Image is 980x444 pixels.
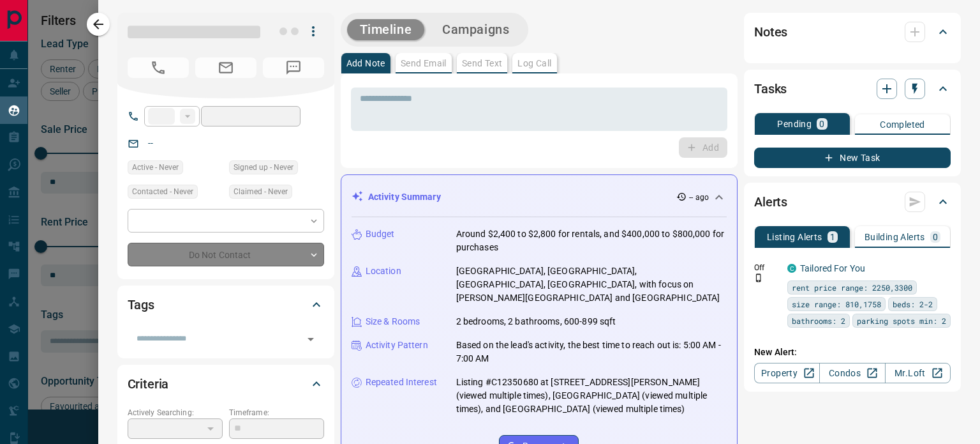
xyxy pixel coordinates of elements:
[195,57,256,78] span: No Email
[234,161,293,174] span: Signed up - Never
[366,264,401,278] p: Location
[128,289,324,320] div: Tags
[777,119,812,128] p: Pending
[787,264,796,273] div: condos.ca
[368,190,441,204] p: Activity Summary
[857,314,946,327] span: parking spots min: 2
[456,264,727,305] p: [GEOGRAPHIC_DATA], [GEOGRAPHIC_DATA], [GEOGRAPHIC_DATA], [GEOGRAPHIC_DATA], with focus on [PERSON...
[754,346,951,359] p: New Alert:
[456,227,727,254] p: Around $2,400 to $2,800 for rentals, and $400,000 to $800,000 for purchases
[819,363,885,383] a: Condos
[128,295,154,315] h2: Tags
[302,330,320,348] button: Open
[767,233,822,241] p: Listing Alerts
[800,263,865,273] a: Tailored For You
[366,227,395,241] p: Budget
[346,59,385,68] p: Add Note
[754,17,951,47] div: Notes
[792,314,845,327] span: bathrooms: 2
[456,315,616,328] p: 2 bedrooms, 2 bathrooms, 600-899 sqft
[754,187,951,217] div: Alerts
[933,233,938,241] p: 0
[128,374,169,394] h2: Criteria
[229,407,324,418] p: Timeframe:
[819,119,824,128] p: 0
[456,376,727,416] p: Listing #C12350680 at [STREET_ADDRESS][PERSON_NAME] (viewed multiple times), [GEOGRAPHIC_DATA] (v...
[352,185,727,209] div: Activity Summary-- ago
[754,262,780,273] p: Off
[754,22,787,42] h2: Notes
[893,298,933,310] span: beds: 2-2
[754,79,787,99] h2: Tasks
[754,148,951,168] button: New Task
[689,192,709,203] p: -- ago
[754,363,820,383] a: Property
[366,339,428,352] p: Activity Pattern
[128,407,223,418] p: Actively Searching:
[456,339,727,365] p: Based on the lead's activity, the best time to reach out is: 5:00 AM - 7:00 AM
[830,233,835,241] p: 1
[880,120,925,129] p: Completed
[366,376,437,389] p: Repeated Interest
[885,363,951,383] a: Mr.Loft
[347,19,425,40] button: Timeline
[132,161,179,174] span: Active - Never
[132,185,193,198] span: Contacted - Never
[128,243,324,266] div: Do Not Contact
[792,281,912,294] span: rent price range: 2250,3300
[754,192,787,212] h2: Alerts
[234,185,288,198] span: Claimed - Never
[128,57,189,78] span: No Number
[148,138,153,148] a: --
[865,233,925,241] p: Building Alerts
[754,273,763,282] svg: Push Notification Only
[792,298,881,310] span: size range: 810,1758
[366,315,420,328] p: Size & Rooms
[754,73,951,104] div: Tasks
[429,19,522,40] button: Campaigns
[128,369,324,399] div: Criteria
[263,57,324,78] span: No Number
